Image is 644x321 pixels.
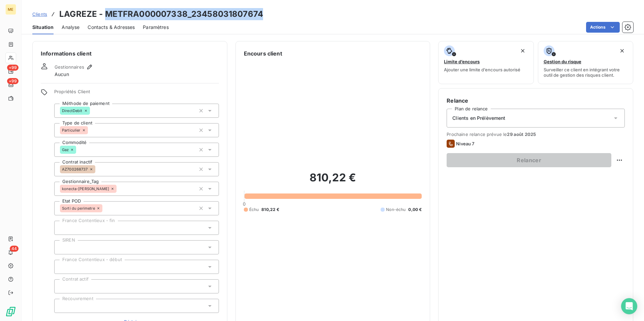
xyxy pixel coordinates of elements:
[60,264,65,270] input: Ajouter une valeur
[444,59,480,64] span: Limite d’encours
[5,4,16,15] div: ME
[102,205,108,211] input: Ajouter une valeur
[88,127,93,133] input: Ajouter une valeur
[62,187,109,191] span: konecta-[PERSON_NAME]
[55,71,69,78] span: Aucun
[62,109,83,113] span: DirectDebit
[55,64,84,70] span: Gestionnaires
[447,97,625,105] h6: Relance
[5,66,16,77] a: +99
[408,207,422,213] span: 0,00 €
[7,78,19,84] span: +99
[261,207,279,213] span: 810,22 €
[447,153,611,167] button: Relancer
[88,24,135,31] span: Contacts & Adresses
[456,141,474,146] span: Niveau 7
[143,24,169,31] span: Paramètres
[586,22,620,33] button: Actions
[544,67,627,78] span: Surveiller ce client en intégrant votre outil de gestion des risques client.
[5,306,16,317] img: Logo LeanPay
[59,8,263,20] h3: LAGREZE - METFRA000007338_23458031807674
[60,244,65,250] input: Ajouter une valeur
[544,59,581,64] span: Gestion du risque
[538,41,633,84] button: Gestion du risqueSurveiller ce client en intégrant votre outil de gestion des risques client.
[60,283,65,289] input: Ajouter une valeur
[60,225,65,231] input: Ajouter une valeur
[60,303,65,309] input: Ajouter une valeur
[32,24,54,31] span: Situation
[444,67,520,72] span: Ajouter une limite d’encours autorisé
[507,132,536,137] span: 29 août 2025
[32,11,47,17] a: Clients
[438,41,534,84] button: Limite d’encoursAjouter une limite d’encours autorisé
[62,128,80,132] span: Particulier
[32,11,47,17] span: Clients
[243,201,246,207] span: 0
[7,65,19,71] span: +99
[90,108,95,114] input: Ajouter une valeur
[10,246,19,252] span: 44
[244,49,282,58] h6: Encours client
[621,298,637,314] div: Open Intercom Messenger
[62,24,79,31] span: Analyse
[54,89,219,98] span: Propriétés Client
[447,132,625,137] span: Prochaine relance prévue le
[244,171,422,191] h2: 810,22 €
[76,147,82,153] input: Ajouter une valeur
[62,206,95,210] span: Sorti du perimetre
[5,79,16,90] a: +99
[117,186,122,192] input: Ajouter une valeur
[95,166,101,172] input: Ajouter une valeur
[452,115,505,121] span: Clients en Prélèvement
[41,49,219,58] h6: Informations client
[386,207,406,213] span: Non-échu
[62,167,88,171] span: AZ700268737
[62,148,69,152] span: Gaz
[249,207,259,213] span: Échu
